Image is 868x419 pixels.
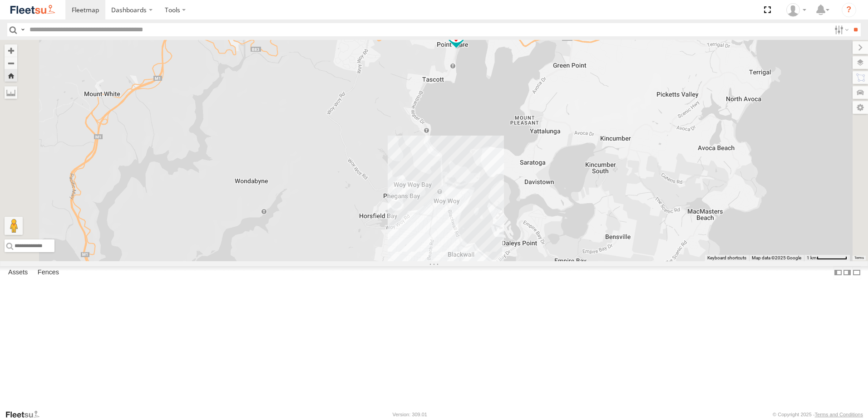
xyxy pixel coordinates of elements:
button: Zoom out [5,57,17,69]
label: Assets [4,266,32,279]
span: Map data ©2025 Google [752,255,801,260]
button: Keyboard shortcuts [707,255,746,261]
a: Visit our Website [5,410,47,419]
img: fleetsu-logo-horizontal.svg [9,4,56,16]
i: ? [842,3,856,17]
button: Map Scale: 1 km per 63 pixels [804,255,850,261]
label: Fences [33,266,64,279]
label: Search Query [19,23,26,36]
label: Hide Summary Table [852,266,861,279]
button: Zoom Home [5,69,17,82]
button: Drag Pegman onto the map to open Street View [5,217,23,235]
a: Terms (opens in new tab) [854,256,864,260]
label: Search Filter Options [831,23,850,36]
span: 1 km [807,255,817,260]
div: Gary Hudson [783,3,809,17]
label: Map Settings [853,101,868,114]
label: Measure [5,86,17,99]
button: Zoom in [5,44,17,57]
div: Version: 309.01 [393,412,427,417]
label: Dock Summary Table to the Left [833,266,843,279]
div: © Copyright 2025 - [773,412,863,417]
a: Terms and Conditions [815,412,863,417]
label: Dock Summary Table to the Right [843,266,852,279]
